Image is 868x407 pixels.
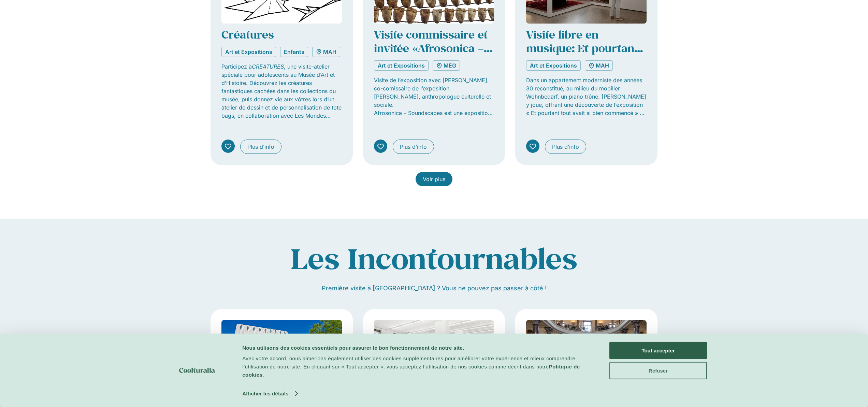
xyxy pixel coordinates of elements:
a: MAH [312,47,340,57]
p: Dans un appartement moderniste des années 30 reconstitué, au milieu du mobilier Wohnbedarf, un pi... [526,76,647,117]
div: Nous utilisons des cookies essentiels pour assurer le bon fonctionnement de notre site. [242,344,594,352]
a: Visite libre en musique: Et pourtant tout avait si bien commencé [526,27,643,83]
a: Art et Expositions [221,47,276,57]
a: Art et Expositions [526,60,581,71]
img: logo [179,368,215,373]
a: Visite commissaire et invitée «Afrosonica – Paysages sonores» [374,27,492,69]
a: Art et Expositions [374,60,429,71]
p: Visite de l’exposition avec [PERSON_NAME], co-comissaire de l’exposition, [PERSON_NAME], anthropo... [374,76,494,109]
em: CREATURES [252,63,284,70]
p: Participez à , une visite-atelier spéciale pour adolescents au Musée d’Art et d’Histoire. Découvr... [221,62,342,120]
span: Voir plus [423,175,445,183]
a: MAH [585,60,613,71]
span: Avec votre accord, nous aimerions également utiliser des cookies supplémentaires pour améliorer v... [242,355,575,369]
a: Enfants [280,47,308,57]
a: MEG [433,60,460,71]
a: Voir plus [416,172,452,186]
p: Afrosonica – Soundscapes est une exposition immersive qui explore l’importance culturelle du son ... [374,109,494,117]
a: Afficher les détails [242,389,297,399]
a: Plus d’info [240,140,281,154]
span: Plus d’info [552,143,579,151]
a: Plus d’info [545,140,586,154]
button: Tout accepter [609,342,707,359]
a: Plus d’info [393,140,434,154]
span: . [263,372,264,378]
p: Les Incontournables [278,241,591,275]
span: Plus d’info [400,143,427,151]
p: Première visite à [GEOGRAPHIC_DATA] ? Vous ne pouvez pas passer à côté ! [211,284,657,293]
button: Refuser [609,362,707,379]
a: Créatures [221,27,274,42]
span: Plus d’info [247,143,274,151]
